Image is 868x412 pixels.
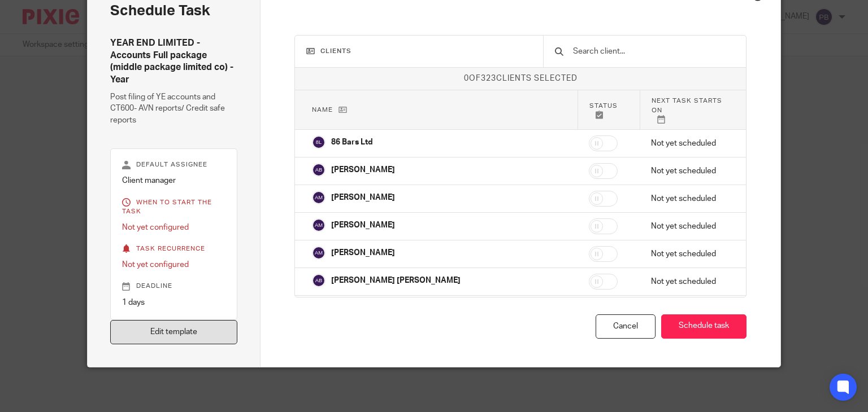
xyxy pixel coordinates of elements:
p: Not yet scheduled [651,165,729,177]
h4: YEAR END LIMITED - Accounts Full package (middle package limited co) - Year [110,37,238,86]
div: Cancel [596,314,656,339]
p: [PERSON_NAME] [PERSON_NAME] [331,275,461,286]
p: Not yet scheduled [651,248,729,260]
p: Deadline [122,282,226,291]
p: Post filing of YE accounts and CT600- AVN reports/ Credit safe reports [110,91,238,126]
span: 0 [464,74,469,82]
button: Schedule task [661,314,747,339]
img: svg%3E [312,135,325,149]
img: svg%3E [312,218,325,232]
p: Default assignee [122,160,226,169]
p: Not yet configured [122,259,226,270]
img: svg%3E [312,246,325,260]
p: Next task starts on [652,96,730,124]
h3: Clients [306,47,532,56]
p: When to start the task [122,198,226,216]
span: 323 [481,74,496,82]
p: Not yet scheduled [651,276,729,287]
p: Task recurrence [122,244,226,253]
p: Not yet scheduled [651,138,729,149]
p: Name [312,105,566,115]
h2: Schedule task [110,1,238,20]
p: Status [589,101,628,119]
p: Client manager [122,175,226,186]
p: [PERSON_NAME] [331,192,395,203]
img: svg%3E [312,163,325,177]
img: svg%3E [312,191,325,204]
p: [PERSON_NAME] [331,220,395,231]
p: Not yet scheduled [651,193,729,204]
p: of clients selected [295,73,746,84]
p: Not yet scheduled [651,221,729,232]
img: svg%3E [312,274,325,287]
p: 86 Bars Ltd [331,137,373,148]
p: Not yet configured [122,222,226,233]
input: Search client... [572,45,735,58]
p: 1 days [122,297,226,308]
p: [PERSON_NAME] [331,247,395,258]
a: Edit template [110,320,238,344]
p: [PERSON_NAME] [331,164,395,176]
